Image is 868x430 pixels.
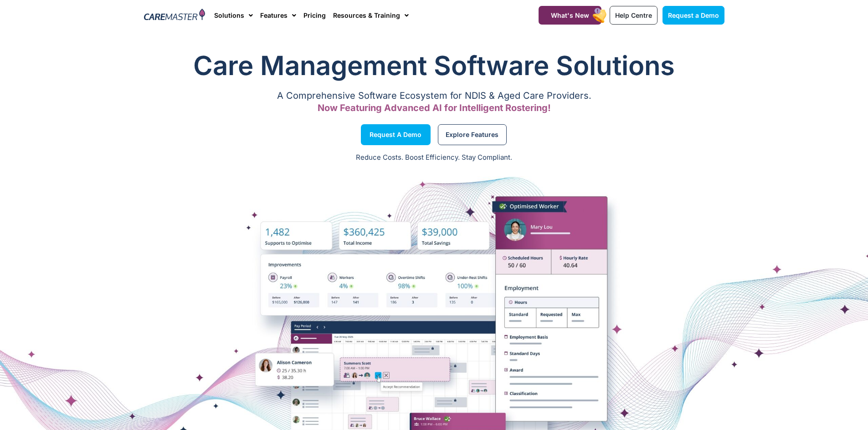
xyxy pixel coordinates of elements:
span: Now Featuring Advanced AI for Intelligent Rostering! [318,102,551,113]
img: CareMaster Logo [144,9,205,22]
p: Reduce Costs. Boost Efficiency. Stay Compliant. [5,152,863,163]
span: Request a Demo [668,11,719,19]
span: Request a Demo [370,132,421,137]
span: Help Centre [615,11,652,19]
a: What's New [539,6,601,25]
a: Help Centre [610,6,657,25]
h1: Care Management Software Solutions [144,47,724,84]
span: What's New [551,11,589,19]
a: Explore Features [438,124,507,145]
a: Request a Demo [361,124,431,145]
span: Explore Features [446,132,498,137]
p: A Comprehensive Software Ecosystem for NDIS & Aged Care Providers. [144,93,724,99]
a: Request a Demo [663,6,724,25]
